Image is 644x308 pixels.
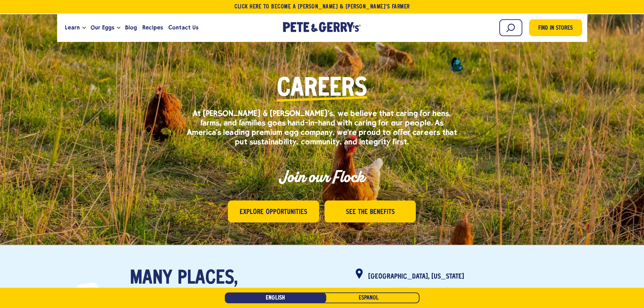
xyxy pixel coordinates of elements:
a: Recipes [140,19,166,37]
span: Recipes [142,23,163,32]
input: Search [499,19,522,36]
a: English [225,292,326,303]
h2: Join our Flock [187,167,457,187]
strong: [GEOGRAPHIC_DATA], [US_STATE] [368,274,464,280]
span: Learn [65,23,80,32]
button: Open the dropdown menu for Our Eggs [117,27,120,29]
a: Find in Stores [529,19,582,36]
a: Our Eggs [88,19,117,37]
a: See the Benefits [325,200,416,222]
span: Blog [125,23,137,32]
span: Find in Stores [538,24,573,33]
p: At [PERSON_NAME] & [PERSON_NAME]'s, we believe that caring for hens, farms, and families goes han... [187,109,457,146]
span: Our Eggs [91,23,114,32]
a: Blog [122,19,140,37]
a: Learn [62,19,82,37]
span: places, [178,268,238,289]
span: Contact Us [168,23,198,32]
span: Explore Opportunities [240,207,307,217]
span: See the Benefits [346,207,395,217]
a: Explore Opportunities [228,200,319,222]
span: Careers [277,76,367,102]
button: Open the dropdown menu for Learn [82,27,86,29]
a: Contact Us [166,19,201,37]
a: Español [318,292,420,303]
span: Many [130,268,172,289]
